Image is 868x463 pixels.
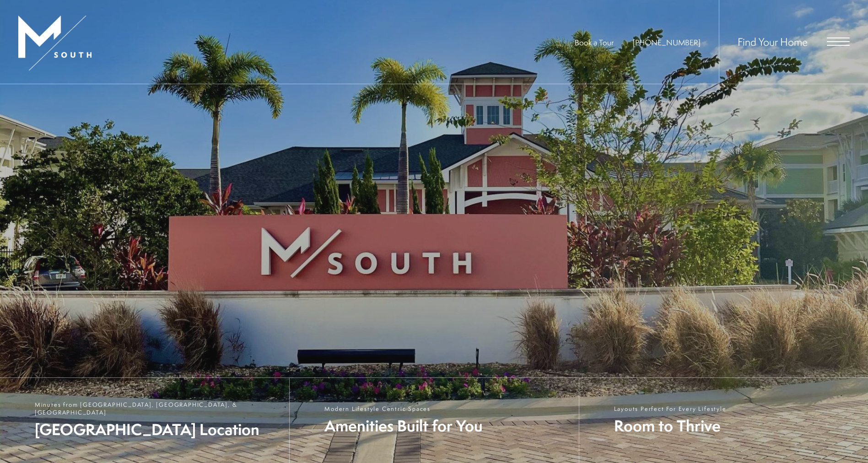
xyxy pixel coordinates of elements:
span: Minutes from [GEOGRAPHIC_DATA], [GEOGRAPHIC_DATA], & [GEOGRAPHIC_DATA] [35,401,280,416]
a: Book a Tour [575,37,614,48]
span: [GEOGRAPHIC_DATA] Location [35,419,280,440]
button: Open Menu [827,38,850,46]
a: Call Us at 813-570-8014 [633,37,701,48]
img: MSouth [18,16,92,70]
a: Find Your Home [738,34,808,49]
span: [PHONE_NUMBER] [633,37,701,48]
